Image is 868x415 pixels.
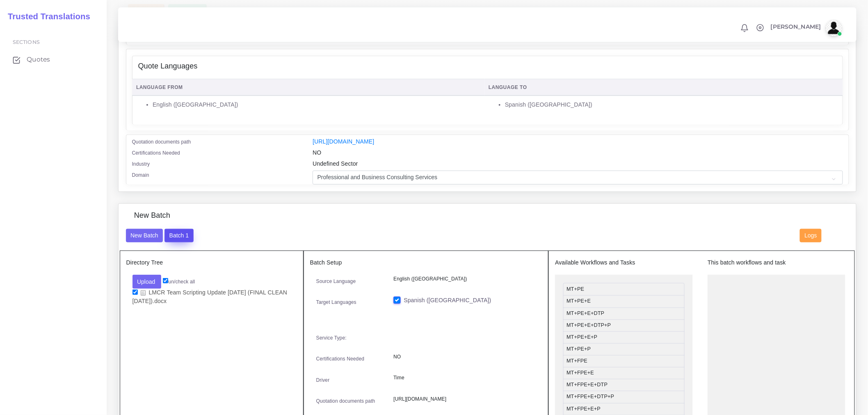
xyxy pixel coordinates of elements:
p: [URL][DOMAIN_NAME] [393,395,536,404]
li: MT+FPE+E [563,367,685,379]
label: Certifications Needed [132,149,180,157]
label: Industry [132,160,150,168]
label: Quotation documents path [316,397,375,405]
li: MT+PE+E+DTP+P [563,319,685,332]
span: Quotes [27,55,50,64]
a: [PERSON_NAME]avatar [767,20,845,36]
th: Language To [484,79,843,96]
span: Sections [13,39,40,45]
button: Batch 1 [164,229,193,243]
input: un/check all [163,278,168,283]
label: Driver [316,376,330,384]
li: Spanish ([GEOGRAPHIC_DATA]) [505,100,838,109]
li: MT+PE+E [563,295,685,308]
span: Logs [805,232,817,239]
span: [PERSON_NAME] [771,24,821,30]
h2: Trusted Translations [2,11,90,21]
h5: Directory Tree [126,259,297,266]
h4: New Batch [134,211,170,220]
p: English ([GEOGRAPHIC_DATA]) [393,275,536,283]
h5: This batch workflows and task [708,259,845,266]
a: [URL][DOMAIN_NAME] [313,138,374,145]
p: NO [393,353,536,361]
li: MT+PE+E+P [563,331,685,344]
label: Quotation documents path [132,138,191,146]
h5: Batch Setup [310,259,542,266]
label: un/check all [163,278,195,285]
div: Undefined Sector [306,160,849,171]
button: Logs [800,229,822,243]
li: MT+PE+E+DTP [563,308,685,320]
label: Service Type: [316,334,347,342]
a: LMCR Team Scripting Update [DATE] (FINAL CLEAN [DATE]).docx [132,289,288,305]
h4: Quote Languages [138,62,198,71]
label: Spanish ([GEOGRAPHIC_DATA]) [404,296,491,305]
li: MT+FPE [563,355,685,367]
img: avatar [826,20,842,36]
label: Domain [132,171,149,179]
button: New Batch [126,229,163,243]
p: Time [393,374,536,382]
h5: Available Workflows and Tasks [555,259,693,266]
a: Quotes [6,51,101,68]
div: NO [306,148,849,160]
li: MT+PE [563,283,685,296]
li: English ([GEOGRAPHIC_DATA]) [153,100,480,109]
th: Language From [132,79,484,96]
button: Upload [132,275,162,289]
a: Trusted Translations [2,10,90,23]
a: New Batch [126,232,163,238]
li: MT+PE+P [563,343,685,356]
a: Batch 1 [164,232,193,238]
li: MT+FPE+E+DTP [563,379,685,391]
label: Source Language [316,278,356,285]
label: Target Languages [316,299,356,306]
label: Certifications Needed [316,355,365,363]
li: MT+FPE+E+DTP+P [563,391,685,403]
